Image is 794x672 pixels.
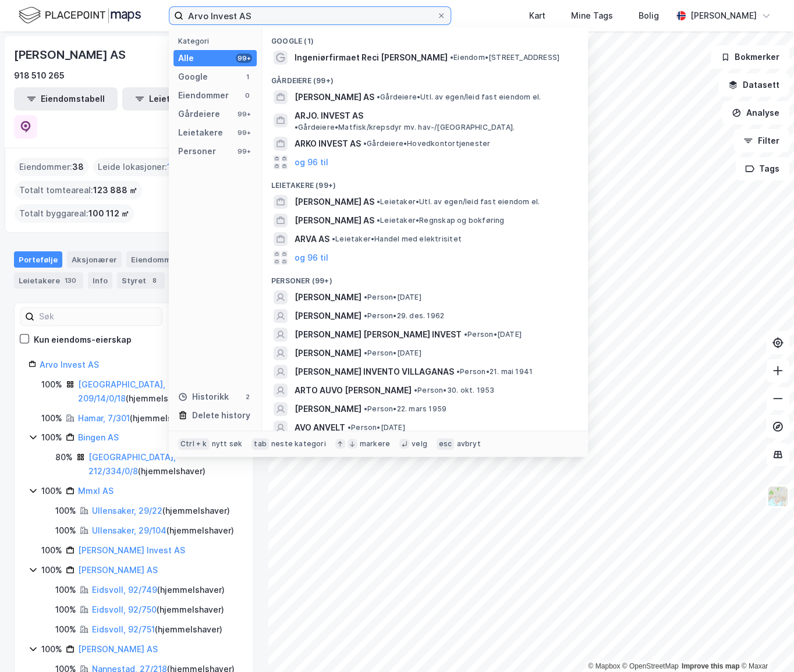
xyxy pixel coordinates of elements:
[55,623,76,637] div: 100%
[364,311,367,320] span: •
[41,484,62,498] div: 100%
[295,123,298,131] span: •
[55,583,76,597] div: 100%
[364,349,421,358] span: Person • [DATE]
[332,234,462,244] span: Leietaker • Handel med elektrisitet
[622,662,679,670] a: OpenStreetMap
[78,411,197,425] div: ( hjemmelshaver )
[178,144,216,158] div: Personer
[178,88,229,102] div: Eiendommer
[41,642,62,656] div: 100%
[364,293,367,301] span: •
[456,367,460,376] span: •
[639,9,659,23] div: Bolig
[19,5,141,26] img: logo.f888ab2527a4732fd821a326f86c7f29.svg
[295,90,374,104] span: [PERSON_NAME] AS
[55,603,76,617] div: 100%
[711,45,789,69] button: Bokmerker
[767,485,789,507] img: Z
[363,139,490,148] span: Gårdeiere • Hovedkontortjenester
[88,450,239,478] div: ( hjemmelshaver )
[295,51,448,65] span: Ingeniørfirmaet Reci [PERSON_NAME]
[148,275,160,286] div: 8
[262,27,588,48] div: Google (1)
[15,204,134,223] div: Totalt byggareal :
[92,524,234,538] div: ( hjemmelshaver )
[40,360,99,369] a: Arvo Invest AS
[450,53,453,62] span: •
[122,87,226,111] button: Leietakertabell
[295,328,462,342] span: [PERSON_NAME] [PERSON_NAME] INVEST
[295,232,329,246] span: ARVA AS
[295,195,374,209] span: [PERSON_NAME] AS
[377,216,504,225] span: Leietaker • Regnskap og bokføring
[243,72,252,81] div: 1
[178,70,208,84] div: Google
[41,378,62,392] div: 100%
[414,386,417,394] span: •
[88,207,129,221] span: 100 112 ㎡
[571,9,613,23] div: Mine Tags
[456,439,480,449] div: avbryt
[55,504,76,518] div: 100%
[236,109,252,119] div: 99+
[348,423,405,432] span: Person • [DATE]
[41,411,62,425] div: 100%
[192,408,250,422] div: Delete history
[735,157,789,180] button: Tags
[722,101,789,125] button: Analyse
[78,379,165,403] a: [GEOGRAPHIC_DATA], 209/14/0/18
[243,392,252,401] div: 2
[14,272,83,289] div: Leietakere
[93,158,176,176] div: Leide lokasjoner :
[41,543,62,557] div: 100%
[62,275,79,286] div: 130
[262,172,588,193] div: Leietakere (99+)
[78,644,158,654] a: [PERSON_NAME] AS
[34,333,132,347] div: Kun eiendoms-eierskap
[78,432,119,442] a: Bingen AS
[178,390,229,404] div: Historikk
[92,624,155,634] a: Eidsvoll, 92/751
[414,386,494,395] span: Person • 30. okt. 1953
[295,421,345,435] span: AVO ANVELT
[178,107,220,121] div: Gårdeiere
[251,438,269,450] div: tab
[41,563,62,577] div: 100%
[332,234,335,243] span: •
[126,251,199,268] div: Eiendommer
[212,439,243,449] div: nytt søk
[78,378,239,406] div: ( hjemmelshaver )
[364,311,444,321] span: Person • 29. des. 1962
[92,525,166,535] a: Ullensaker, 29/104
[450,53,559,62] span: Eiendom • [STREET_ADDRESS]
[377,93,541,102] span: Gårdeiere • Utl. av egen/leid fast eiendom el.
[295,346,361,360] span: [PERSON_NAME]
[183,7,437,24] input: Søk på adresse, matrikkel, gårdeiere, leietakere eller personer
[456,367,533,376] span: Person • 21. mai 1941
[262,67,588,88] div: Gårdeiere (99+)
[88,452,176,476] a: [GEOGRAPHIC_DATA], 212/334/0/8
[736,616,794,672] iframe: Chat Widget
[78,413,130,423] a: Hamar, 7/301
[464,330,467,339] span: •
[360,439,390,449] div: markere
[529,9,545,23] div: Kart
[690,9,757,23] div: [PERSON_NAME]
[67,251,122,268] div: Aksjonærer
[295,251,328,265] button: og 96 til
[364,404,367,413] span: •
[55,450,73,464] div: 80%
[92,603,224,617] div: ( hjemmelshaver )
[92,506,162,515] a: Ullensaker, 29/22
[733,129,789,152] button: Filter
[117,272,165,289] div: Styret
[588,662,620,670] a: Mapbox
[92,605,157,614] a: Eidsvoll, 92/750
[34,308,162,325] input: Søk
[295,402,361,416] span: [PERSON_NAME]
[14,87,118,111] button: Eiendomstabell
[364,349,367,357] span: •
[377,93,380,101] span: •
[72,160,84,174] span: 38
